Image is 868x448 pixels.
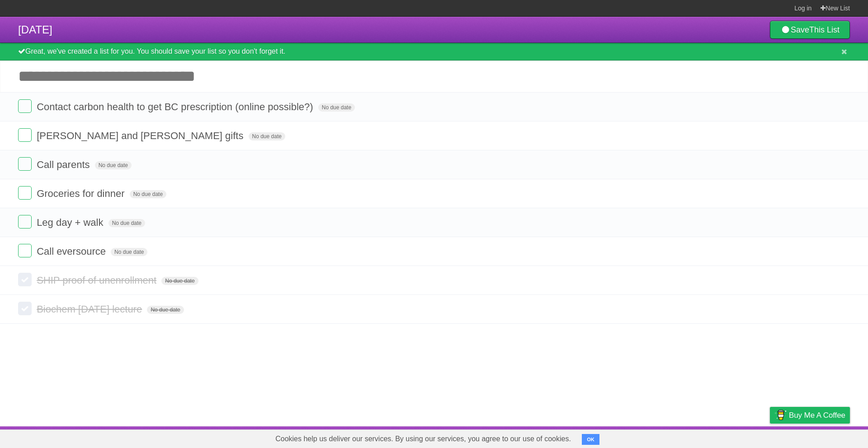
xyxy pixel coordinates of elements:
[774,407,787,423] img: Buy me a coffee
[37,188,127,199] span: Groceries for dinner
[108,219,145,227] span: No due date
[266,430,580,448] span: Cookies help us deliver our services. By using our services, you agree to our use of cookies.
[758,429,782,446] a: Privacy
[789,407,845,423] span: Buy me a coffee
[95,161,132,169] span: No due date
[793,429,850,446] a: Suggest a feature
[37,130,245,141] span: [PERSON_NAME] and [PERSON_NAME] gifts
[18,273,32,286] label: Done
[770,21,850,39] a: SaveThis List
[582,434,599,445] button: OK
[37,159,92,170] span: Call parents
[650,429,669,446] a: About
[249,132,285,140] span: No due date
[111,248,147,256] span: No due date
[727,429,747,446] a: Terms
[18,99,32,113] label: Done
[37,246,108,257] span: Call eversource
[37,101,315,112] span: Contact carbon health to get BC prescription (online possible?)
[37,275,159,286] span: SHIP proof of unenrollment
[18,186,32,200] label: Done
[37,303,144,315] span: Biochem [DATE] lecture
[37,217,105,228] span: Leg day + walk
[809,25,840,34] b: This List
[18,157,32,171] label: Done
[770,407,850,424] a: Buy me a coffee
[18,244,32,257] label: Done
[130,190,166,198] span: No due date
[161,277,198,285] span: No due date
[679,429,716,446] a: Developers
[18,23,52,36] span: [DATE]
[18,128,32,142] label: Done
[18,302,32,315] label: Done
[18,215,32,229] label: Done
[147,306,184,314] span: No due date
[318,103,355,112] span: No due date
